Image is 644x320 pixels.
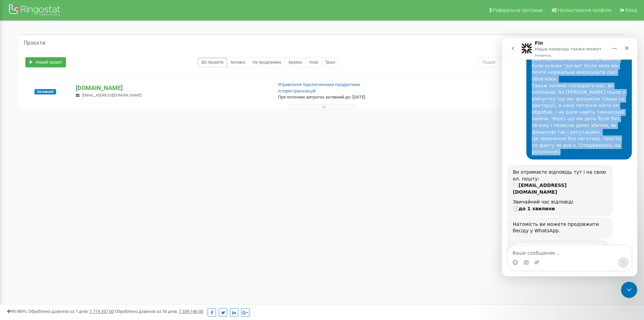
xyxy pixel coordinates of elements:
div: Ви отримаєте відповідь тут і на свою ел. пошту:✉️[EMAIL_ADDRESS][DOMAIN_NAME]Звичайний час відпов... [5,127,111,178]
input: Пошук [478,57,588,67]
div: Fin говорит… [5,201,130,249]
a: Не продовжені [249,57,285,67]
div: Fin говорит… [5,127,130,179]
span: Оброблено дзвінків за 7 днів : [28,309,114,314]
div: Продолжить в WhatsApp [5,201,107,234]
a: Всі проєкти [198,57,227,67]
a: Управління підключеними продуктами [278,82,360,87]
iframe: Intercom live chat [502,38,637,276]
p: [DOMAIN_NAME] [76,84,267,92]
span: Активний [34,89,56,94]
span: 99,989% [7,309,27,314]
div: Натомість ви можете продовжити бесіду у WhatsApp. [5,179,111,200]
button: Добавить вложение [32,222,38,227]
textarea: Ваше сообщение... [6,208,129,219]
span: Налаштування профілю [558,7,611,13]
u: 1 719 357,00 [90,309,114,314]
iframe: Intercom live chat [621,282,637,298]
span: Вихід [625,7,637,13]
a: Історія транзакцій [278,88,316,93]
span: Реферальна програма [493,7,543,13]
span: [EMAIL_ADDRESS][DOMAIN_NAME] [82,93,142,98]
button: Средство выбора эмодзи [10,222,16,227]
a: Активні [227,57,249,67]
span: Оброблено дзвінків за 30 днів : [115,309,203,314]
p: При поточних витратах активний до: [DATE] [278,94,419,101]
a: Нові [306,57,322,67]
a: Новий проєкт [25,57,66,67]
b: до 1 хвилини [17,168,53,173]
button: Средство выбора GIF-файла [21,222,27,227]
button: Отправить сообщение… [116,219,127,230]
h5: Проєкти [24,40,45,46]
div: Натомість ви можете продовжити бесіду у WhatsApp. [11,183,105,196]
b: [EMAIL_ADDRESS][DOMAIN_NAME] [11,145,65,157]
u: 7 339 146,00 [179,309,203,314]
div: Звичайний час відповіді 🕒 [11,161,105,174]
a: Архівні [285,57,306,67]
div: Fin говорит… [5,179,130,201]
a: Тріал [321,57,339,67]
div: Ви отримаєте відповідь тут і на свою ел. пошту: ✉️ [11,131,105,157]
